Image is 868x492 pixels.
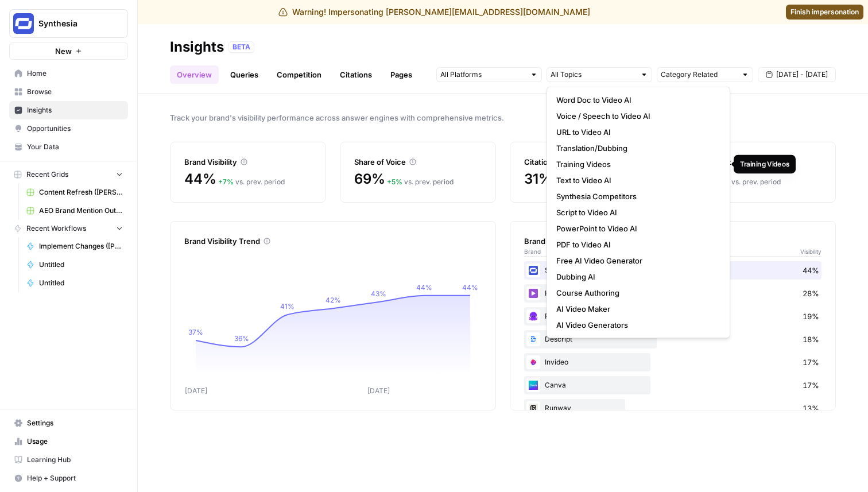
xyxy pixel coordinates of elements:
span: Translation/Dubbing [556,142,716,154]
button: Workspace: Synthesia [9,9,128,38]
span: URL to Video AI [556,126,716,138]
img: t7020at26d8erv19khrwcw8unm2u [526,378,540,392]
span: Recent Workflows [26,223,86,234]
span: 44% [803,265,819,276]
div: Pictory [524,307,821,326]
tspan: 42% [325,296,341,304]
span: Settings [27,418,123,428]
tspan: 44% [462,283,478,292]
span: [DATE] - [DATE] [776,69,828,80]
span: AI Video Maker [556,303,716,315]
span: Recent Grids [26,169,68,180]
tspan: 44% [416,283,432,292]
span: Opportunities [27,123,123,134]
a: AEO Brand Mention Outreach - [PERSON_NAME] [21,202,128,220]
a: Opportunities [9,119,128,138]
span: 69% [354,170,385,188]
a: Pages [383,65,419,84]
input: All Topics [551,69,635,80]
button: New [9,42,128,60]
span: Untitled [39,259,123,270]
div: Descript [524,330,821,348]
span: 44% [184,170,216,188]
span: AI Video Generators [556,319,716,331]
span: AEO Brand Mention Outreach - [PERSON_NAME] [39,206,123,216]
div: BETA [228,41,254,53]
img: tq86vd83ef1nrwn668d8ilq4lo0e [526,355,540,369]
div: HeyGen [524,284,821,303]
div: vs. prev. period [218,177,285,187]
div: Share of Voice [354,156,482,168]
button: Recent Grids [9,166,128,183]
img: Synthesia Logo [13,13,34,34]
a: Overview [170,65,219,84]
span: Free AI Video Generator [556,255,716,266]
a: Learning Hub [9,451,128,469]
div: vs. prev. period [714,177,781,187]
span: Brand [524,247,541,256]
span: Browse [27,87,123,97]
div: Canva [524,376,821,394]
button: [DATE] - [DATE] [758,67,836,82]
img: zuex3t6fvg6vb1bhykbo9omwyph7 [526,401,540,415]
div: Brand Visibility [184,156,312,168]
span: 17% [803,379,819,391]
div: Invideo [524,353,821,371]
img: xvlm1tp7ydqmv3akr6p4ptg0hnp0 [526,332,540,346]
a: Insights [9,101,128,119]
span: Dubbing AI [556,271,716,282]
span: Untitled [39,278,123,288]
a: Finish impersonation [786,5,863,20]
div: vs. prev. period [387,177,454,187]
tspan: [DATE] [185,386,207,395]
button: Help + Support [9,469,128,487]
span: 18% [803,334,819,345]
span: Your Data [27,142,123,152]
input: Category Related [661,69,737,80]
span: + 7 % [218,177,234,186]
a: Untitled [21,274,128,292]
div: Warning! Impersonating [PERSON_NAME][EMAIL_ADDRESS][DOMAIN_NAME] [278,6,590,18]
a: Untitled [21,255,128,274]
span: 17% [803,357,819,368]
a: Implement Changes ([PERSON_NAME]'s edit) [21,237,128,255]
div: Insights [170,38,224,56]
img: 5ishofca9hhfzkbc6046dfm6zfk6 [526,309,540,323]
span: Finish impersonation [790,7,859,17]
tspan: 41% [280,302,294,311]
tspan: [DATE] [367,386,390,395]
a: Citations [333,65,379,84]
a: Queries [223,65,265,84]
span: Visibility [800,247,821,256]
span: Course Authoring [556,287,716,299]
span: New [55,45,72,57]
span: Learning Hub [27,455,123,465]
a: Home [9,64,128,83]
span: Home [27,68,123,79]
span: PowerPoint to Video AI [556,223,716,234]
div: Brand Visibility Trend [184,235,482,247]
input: All Platforms [440,69,525,80]
span: Synthesia [38,18,108,29]
span: 13% [803,402,819,414]
div: Synthesia [524,261,821,280]
tspan: 37% [188,328,203,336]
span: Training Videos [556,158,716,170]
a: Content Refresh ([PERSON_NAME]) [21,183,128,202]
span: Text to Video AI [556,175,716,186]
span: Word Doc to Video AI [556,94,716,106]
span: Help + Support [27,473,123,483]
div: Brand Visibility Rankings [524,235,821,247]
span: Content Refresh ([PERSON_NAME]) [39,187,123,197]
span: 28% [803,288,819,299]
button: Recent Workflows [9,220,128,237]
tspan: 36% [234,334,249,343]
span: Track your brand's visibility performance across answer engines with comprehensive metrics. [170,112,836,123]
a: Browse [9,83,128,101]
span: 19% [803,311,819,322]
span: 31% [524,170,552,188]
span: PDF to Video AI [556,239,716,250]
span: + 5 % [387,177,402,186]
span: Usage [27,436,123,447]
a: Usage [9,432,128,451]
